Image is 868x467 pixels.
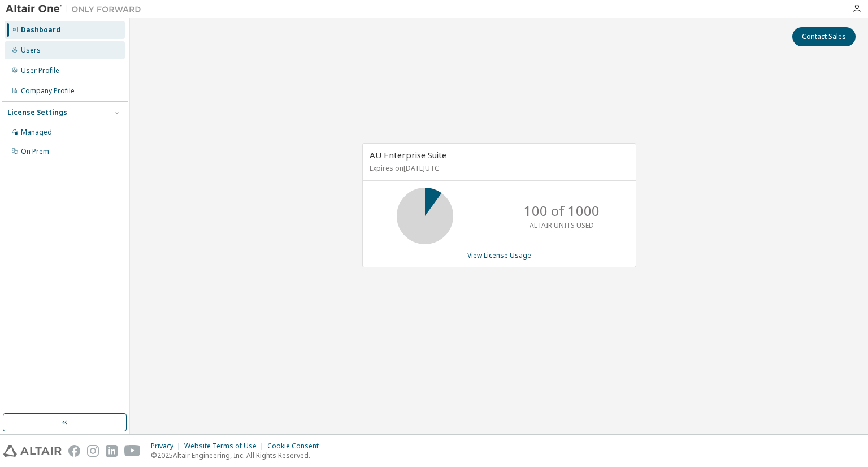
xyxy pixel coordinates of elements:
span: AU Enterprise Suite [370,149,446,161]
div: Company Profile [21,87,75,96]
div: Managed [21,128,52,137]
a: View License Usage [467,250,531,260]
div: On Prem [21,147,49,156]
div: License Settings [7,108,67,117]
img: facebook.svg [68,445,80,457]
p: 100 of 1000 [524,201,600,220]
div: Dashboard [21,25,60,34]
img: instagram.svg [87,445,99,457]
div: Cookie Consent [267,442,325,451]
img: youtube.svg [124,445,141,457]
div: User Profile [21,66,59,75]
button: Contact Sales [792,27,856,46]
img: altair_logo.svg [3,445,62,457]
img: linkedin.svg [106,445,118,457]
div: Privacy [151,442,184,451]
img: Altair One [6,3,147,15]
div: Users [21,46,41,55]
p: © 2025 Altair Engineering, Inc. All Rights Reserved. [151,451,325,460]
p: ALTAIR UNITS USED [530,220,594,230]
div: Website Terms of Use [184,442,267,451]
p: Expires on [DATE] UTC [370,163,626,173]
